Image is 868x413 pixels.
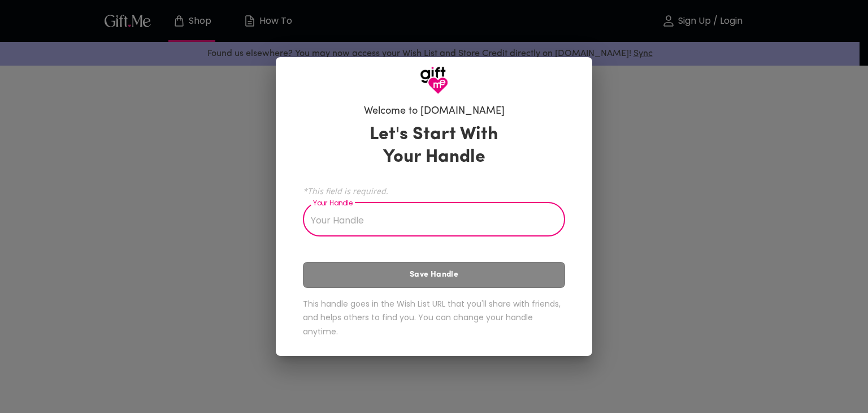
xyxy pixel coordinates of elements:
[355,123,513,169] h3: Let's Start With Your Handle
[303,297,565,339] h6: This handle goes in the Wish List URL that you'll share with friends, and helps others to find yo...
[364,105,505,118] h6: Welcome to [DOMAIN_NAME]
[420,66,448,94] img: GiftMe Logo
[303,205,553,236] input: Your Handle
[303,186,565,196] span: *This field is required.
